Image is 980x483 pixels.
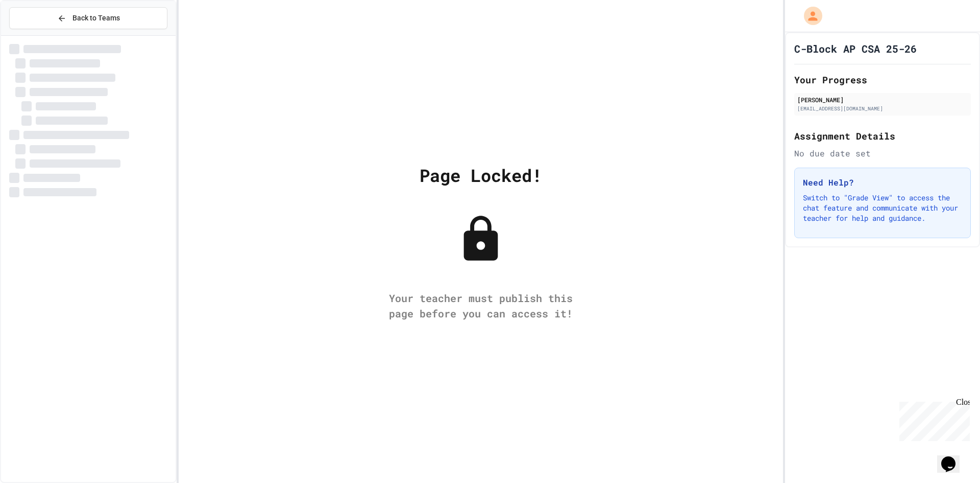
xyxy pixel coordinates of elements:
div: My Account [793,4,825,28]
h1: C-Block AP CSA 25-26 [794,41,917,56]
span: Back to Teams [72,13,120,24]
h2: Assignment Details [794,129,971,143]
div: Your teacher must publish this page before you can access it! [379,290,583,321]
iframe: chat widget [937,442,970,473]
h3: Need Help? [803,176,962,189]
div: Chat with us now!Close [4,4,70,65]
div: Page Locked! [420,162,542,188]
div: No due date set [794,147,971,159]
p: Switch to "Grade View" to access the chat feature and communicate with your teacher for help and ... [803,193,962,223]
iframe: chat widget [895,398,970,441]
div: [PERSON_NAME] [797,95,968,104]
h2: Your Progress [794,73,971,87]
div: [EMAIL_ADDRESS][DOMAIN_NAME] [797,105,968,112]
button: Back to Teams [9,7,167,29]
